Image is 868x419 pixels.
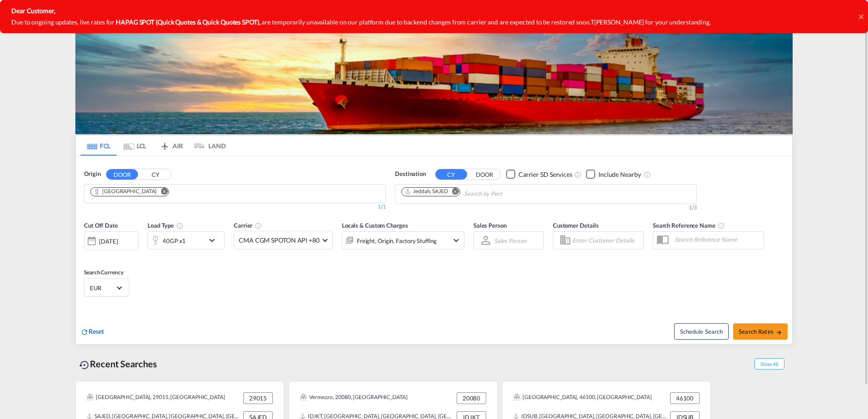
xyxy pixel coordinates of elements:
[243,392,273,404] div: 29015
[574,171,582,178] md-icon: Unchecked: Search for CY (Container Yard) services for all selected carriers.Checked : Search for...
[106,169,138,180] button: DOOR
[90,284,115,292] span: EUR
[653,222,725,229] span: Search Reference Name
[84,170,100,179] span: Origin
[80,136,117,156] md-tab-item: FCL
[733,323,788,340] button: Search Ratesicon-arrow-right
[739,328,782,335] span: Search Rates
[80,328,89,336] md-icon: icon-refresh
[84,203,386,211] div: 1/1
[400,185,554,201] md-chips-wrap: Chips container. Use arrow keys to select chips.
[395,204,697,212] div: 1/3
[435,169,467,180] button: CY
[776,329,782,336] md-icon: icon-arrow-right
[76,156,792,344] div: OriginDOOR CY Chips container. Use arrow keys to select chips.1/1Destination CY DOORCheckbox No I...
[89,327,104,335] span: Reset
[357,234,437,247] div: Freight Origin Factory Stuffing
[84,249,91,262] md-datepicker: Select
[473,222,507,229] span: Sales Person
[342,231,464,249] div: Freight Origin Factory Stuffingicon-chevron-down
[176,222,183,229] md-icon: icon-information-outline
[598,170,641,179] div: Include Nearby
[75,29,793,134] img: LCL+%26+FCL+BACKGROUND.png
[163,234,186,247] div: 40GP x1
[84,222,118,229] span: Cut Off Date
[451,235,462,246] md-icon: icon-chevron-down
[586,170,641,179] md-checkbox: Checkbox No Ink
[670,233,764,246] input: Search Reference Name
[148,222,183,229] span: Load Type
[87,392,225,404] div: Castel San Giovanni, 29015, Europe
[670,392,700,404] div: 46100
[80,136,226,156] md-pagination-wrapper: Use the left and right arrow keys to navigate between tabs
[493,234,528,247] md-select: Sales Person
[155,188,168,197] button: Remove
[148,231,225,249] div: 40GP x1icon-chevron-down
[755,358,784,370] span: Show All
[89,185,176,200] md-chips-wrap: Chips container. Use arrow keys to select chips.
[395,170,426,179] span: Destination
[99,237,118,245] div: [DATE]
[80,327,104,337] div: icon-refreshReset
[255,222,262,229] md-icon: The selected Trucker/Carrierwill be displayed in the rate results If the rates are from another f...
[159,141,170,147] md-icon: icon-airplane
[513,392,652,404] div: Mantova, 46100, Europe
[446,188,460,197] button: Remove
[404,188,450,195] div: Press delete to remove this chip.
[239,236,320,245] span: CMA CGM SPOTON API +80
[117,136,153,156] md-tab-item: LCL
[207,235,222,246] md-icon: icon-chevron-down
[79,360,90,370] md-icon: icon-backup-restore
[153,136,189,156] md-tab-item: AIR
[189,136,226,156] md-tab-item: LAND
[342,222,408,229] span: Locals & Custom Charges
[644,171,651,178] md-icon: Unchecked: Ignores neighbouring ports when fetching rates.Checked : Includes neighbouring ports w...
[234,222,262,229] span: Carrier
[718,222,725,229] md-icon: Your search will be saved by the below given name
[457,392,486,404] div: 20080
[469,169,500,180] button: DOOR
[84,231,138,250] div: [DATE]
[94,188,157,195] div: Castel San Giovanni
[553,222,599,229] span: Customer Details
[572,234,641,247] input: Enter Customer Details
[506,170,572,179] md-checkbox: Checkbox No Ink
[89,281,124,294] md-select: Select Currency: € EUREuro
[464,187,550,201] input: Chips input.
[139,169,171,180] button: CY
[94,188,158,195] div: Press delete to remove this chip.
[404,188,448,195] div: Jeddah, SAJED
[674,323,729,340] button: Note: By default Schedule search will only considerorigin ports, destination ports and cut off da...
[75,354,161,374] div: Recent Searches
[300,392,408,404] div: Vermezzo, 20080, Europe
[84,269,123,276] span: Search Currency
[518,170,572,179] div: Carrier SD Services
